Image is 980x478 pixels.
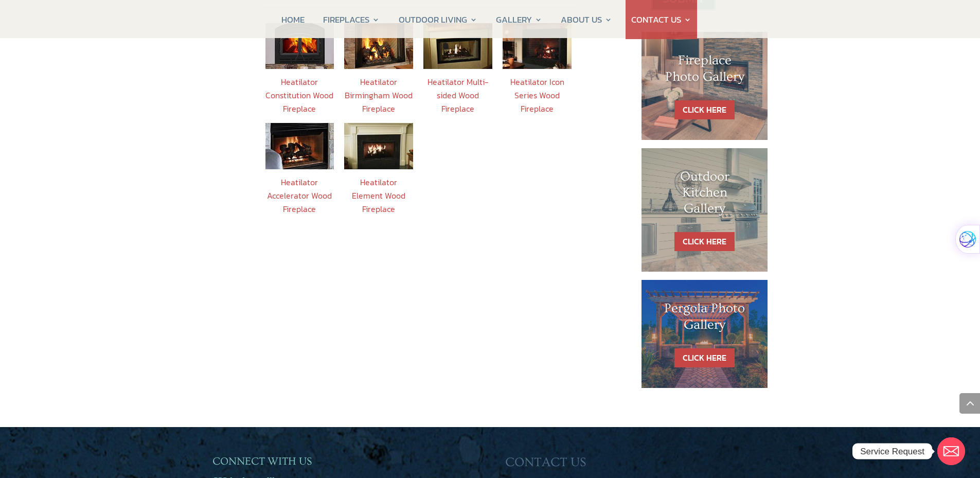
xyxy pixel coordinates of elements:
[267,176,332,215] a: Heatilator Accelerator Wood Fireplace
[662,300,747,338] h1: Pergola Photo Gallery
[212,455,312,467] span: CONNECT WITH US
[427,76,489,115] a: Heatilator Multi-sided Wood Fireplace
[503,23,572,69] img: HTL_woodFP_IconSeries100_195x177
[344,123,413,169] img: HTL_woodFP_Element42_195x177
[265,76,333,115] a: Heatilator Constitution Wood Fireplace
[505,455,768,475] h3: CONTACT US
[937,437,965,465] a: Email
[674,100,735,119] a: CLICK HERE
[674,348,735,367] a: CLICK HERE
[662,169,747,222] h1: Outdoor Kitchen Gallery
[423,23,492,69] img: HTL_woodFP_ST42A_195x177
[265,123,334,169] img: HTL_woodFP_A36R-A36C_195x177
[662,52,747,90] h1: Fireplace Photo Gallery
[510,76,564,115] a: Heatilator Icon Series Wood Fireplace
[352,176,405,215] a: Heatilator Element Wood Fireplace
[674,232,735,251] a: CLICK HERE
[345,76,413,115] a: Heatilator Birmingham Wood Fireplace
[265,23,334,69] img: C40-C_2_195x177
[344,23,413,69] img: HTL-woodFP-BIR50-Screen-195x177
